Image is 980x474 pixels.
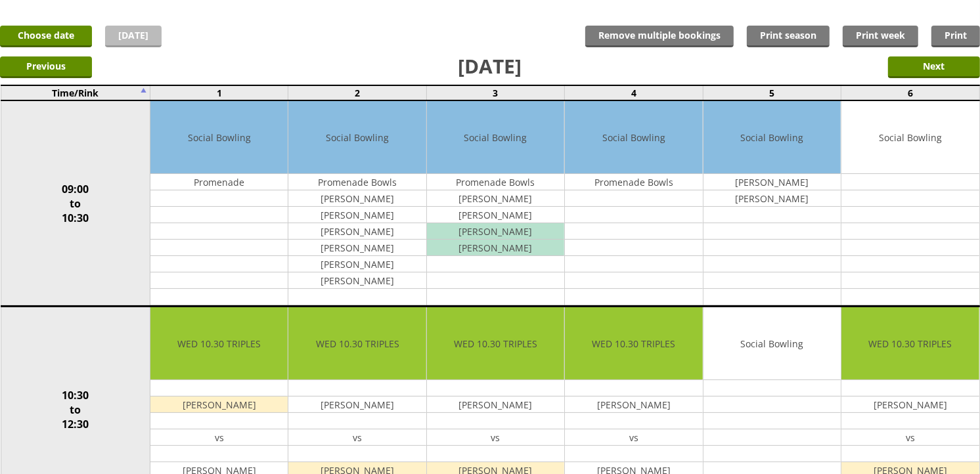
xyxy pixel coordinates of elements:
[427,101,564,174] td: Social Bowling
[288,207,426,223] td: [PERSON_NAME]
[288,256,426,272] td: [PERSON_NAME]
[703,85,841,100] td: 5
[150,101,288,174] td: Social Bowling
[288,190,426,207] td: [PERSON_NAME]
[841,85,979,100] td: 6
[747,26,830,47] a: Print season
[565,85,703,100] td: 4
[427,429,564,446] td: vs
[841,101,979,174] td: Social Bowling
[565,429,702,446] td: vs
[841,307,979,380] td: WED 10.30 TRIPLES
[288,429,426,446] td: vs
[288,240,426,256] td: [PERSON_NAME]
[1,85,150,100] td: Time/Rink
[565,101,702,174] td: Social Bowling
[565,174,702,190] td: Promenade Bowls
[703,307,841,380] td: Social Bowling
[703,190,841,207] td: [PERSON_NAME]
[288,223,426,240] td: [PERSON_NAME]
[585,26,734,47] input: Remove multiple bookings
[427,240,564,256] td: [PERSON_NAME]
[105,26,162,47] a: [DATE]
[703,174,841,190] td: [PERSON_NAME]
[843,26,918,47] a: Print week
[427,207,564,223] td: [PERSON_NAME]
[150,85,288,100] td: 1
[565,397,702,413] td: [PERSON_NAME]
[1,100,150,307] td: 09:00 to 10:30
[150,429,288,446] td: vs
[288,307,426,380] td: WED 10.30 TRIPLES
[150,397,288,413] td: [PERSON_NAME]
[427,174,564,190] td: Promenade Bowls
[288,101,426,174] td: Social Bowling
[427,190,564,207] td: [PERSON_NAME]
[888,56,980,78] input: Next
[150,174,288,190] td: Promenade
[841,397,979,413] td: [PERSON_NAME]
[565,307,702,380] td: WED 10.30 TRIPLES
[427,223,564,240] td: [PERSON_NAME]
[931,26,980,47] a: Print
[288,272,426,289] td: [PERSON_NAME]
[841,429,979,446] td: vs
[288,397,426,413] td: [PERSON_NAME]
[288,85,426,100] td: 2
[703,101,841,174] td: Social Bowling
[427,397,564,413] td: [PERSON_NAME]
[288,174,426,190] td: Promenade Bowls
[427,307,564,380] td: WED 10.30 TRIPLES
[150,307,288,380] td: WED 10.30 TRIPLES
[426,85,564,100] td: 3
